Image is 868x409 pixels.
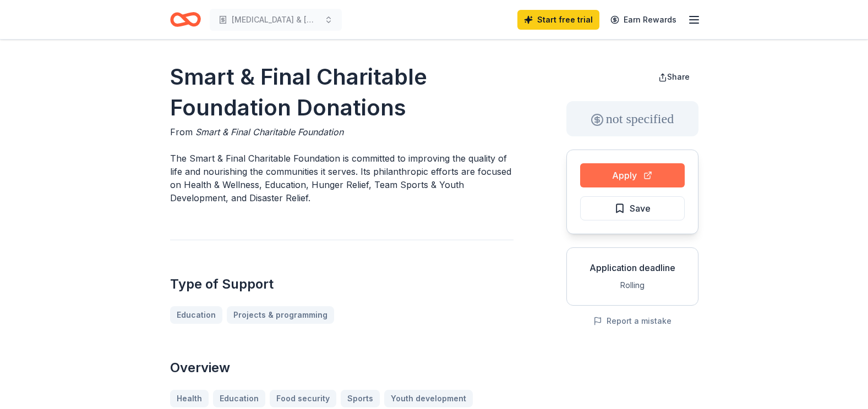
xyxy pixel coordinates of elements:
[576,261,689,274] div: Application deadline
[604,10,683,30] a: Earn Rewards
[170,275,514,293] h2: Type of Support
[170,62,514,123] h1: Smart & Final Charitable Foundation Donations
[517,10,599,30] a: Start free trial
[170,7,201,32] a: Home
[649,66,698,88] button: Share
[170,125,514,139] div: From
[170,359,514,377] h2: Overview
[580,196,685,220] button: Save
[667,72,690,81] span: Share
[593,314,672,328] button: Report a mistake
[210,9,342,31] button: [MEDICAL_DATA] & [MEDICAL_DATA] Awareness Educational booklets
[630,201,651,215] span: Save
[576,279,689,292] div: Rolling
[566,101,698,136] div: not specified
[170,306,222,324] a: Education
[232,13,320,26] span: [MEDICAL_DATA] & [MEDICAL_DATA] Awareness Educational booklets
[170,152,514,204] p: The Smart & Final Charitable Foundation is committed to improving the quality of life and nourish...
[227,306,334,324] a: Projects & programming
[580,163,685,187] button: Apply
[195,126,343,137] span: Smart & Final Charitable Foundation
